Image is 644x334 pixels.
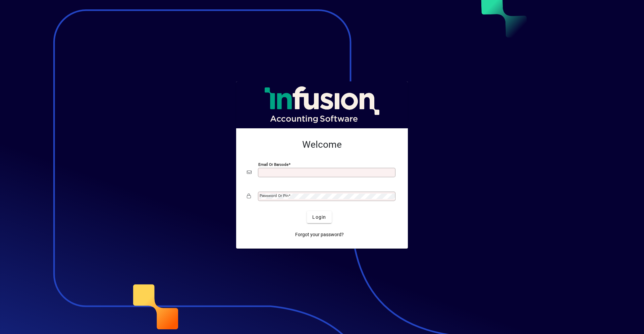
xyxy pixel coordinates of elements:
[260,193,288,198] mat-label: Password or Pin
[258,162,288,167] mat-label: Email or Barcode
[247,139,397,150] h2: Welcome
[292,228,346,241] a: Forgot your password?
[295,231,344,238] span: Forgot your password?
[312,214,326,221] span: Login
[307,211,331,223] button: Login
